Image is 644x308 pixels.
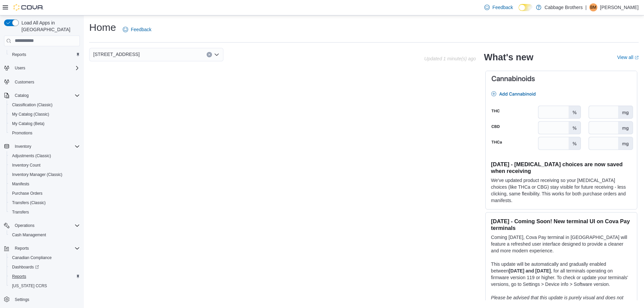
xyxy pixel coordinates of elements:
[9,171,80,179] span: Inventory Manager (Classic)
[12,142,34,150] button: Inventory
[12,142,80,150] span: Inventory
[7,189,83,198] button: Purchase Orders
[9,120,47,128] a: My Catalog (Beta)
[9,208,32,216] a: Transfers
[12,296,32,304] a: Settings
[9,263,42,271] a: Dashboards
[9,189,45,197] a: Purchase Orders
[12,64,28,72] button: Users
[1,295,83,304] button: Settings
[12,181,29,187] span: Manifests
[7,110,83,119] button: My Catalog (Classic)
[491,177,632,204] p: We've updated product receiving so your [MEDICAL_DATA] choices (like THCa or CBG) stay visible fo...
[12,77,80,86] span: Customers
[492,4,513,11] span: Feedback
[7,100,83,110] button: Classification (Classic)
[589,3,597,11] div: Brooklyn McMillan
[7,198,83,207] button: Transfers (Classic)
[12,232,46,238] span: Cash Management
[9,51,29,59] a: Reports
[12,172,62,177] span: Inventory Manager (Classic)
[7,161,83,170] button: Inventory Count
[15,223,35,228] span: Operations
[9,263,80,271] span: Dashboards
[12,264,39,270] span: Dashboards
[1,77,83,86] button: Customers
[491,295,624,307] em: Please be advised that this update is purely visual and does not impact payment functionality.
[12,121,45,126] span: My Catalog (Beta)
[9,129,35,137] a: Promotions
[12,153,51,159] span: Adjustments (Classic)
[9,199,48,207] a: Transfers (Classic)
[9,110,52,118] a: My Catalog (Classic)
[12,112,49,117] span: My Catalog (Classic)
[12,209,29,215] span: Transfers
[7,179,83,189] button: Manifests
[509,268,551,273] strong: [DATE] and [DATE]
[9,180,80,188] span: Manifests
[12,283,47,289] span: [US_STATE] CCRS
[7,207,83,217] button: Transfers
[15,65,25,71] span: Users
[9,51,80,59] span: Reports
[635,56,639,60] svg: External link
[12,274,26,279] span: Reports
[9,199,80,207] span: Transfers (Classic)
[120,23,154,36] a: Feedback
[15,297,29,302] span: Settings
[9,231,49,239] a: Cash Management
[9,272,29,281] a: Reports
[9,208,80,216] span: Transfers
[1,142,83,151] button: Inventory
[491,234,632,254] p: Coming [DATE], Cova Pay terminal in [GEOGRAPHIC_DATA] will feature a refreshed user interface des...
[617,55,639,60] a: View allExternal link
[1,221,83,230] button: Operations
[424,56,476,61] p: Updated 1 minute(s) ago
[12,255,52,260] span: Canadian Compliance
[9,152,80,160] span: Adjustments (Classic)
[9,101,55,109] a: Classification (Classic)
[7,128,83,138] button: Promotions
[9,231,80,239] span: Cash Management
[7,170,83,179] button: Inventory Manager (Classic)
[12,191,43,196] span: Purchase Orders
[9,189,80,197] span: Purchase Orders
[12,163,41,168] span: Inventory Count
[7,119,83,128] button: My Catalog (Beta)
[93,50,140,58] span: [STREET_ADDRESS]
[12,52,26,57] span: Reports
[15,79,34,85] span: Customers
[9,254,54,262] a: Canadian Compliance
[491,261,632,288] p: This update will be automatically and gradually enabled between , for all terminals operating on ...
[600,3,639,11] p: [PERSON_NAME]
[9,282,50,290] a: [US_STATE] CCRS
[9,254,80,262] span: Canadian Compliance
[585,3,587,11] p: |
[1,91,83,100] button: Catalog
[12,222,80,230] span: Operations
[12,222,37,230] button: Operations
[12,295,80,304] span: Settings
[15,246,29,251] span: Reports
[9,120,80,128] span: My Catalog (Beta)
[7,272,83,281] button: Reports
[9,282,80,290] span: Washington CCRS
[214,52,219,57] button: Open list of options
[1,244,83,253] button: Reports
[12,102,53,108] span: Classification (Classic)
[9,161,43,169] a: Inventory Count
[484,52,533,63] h2: What's new
[15,93,29,98] span: Catalog
[12,244,32,252] button: Reports
[89,21,116,34] h1: Home
[9,129,80,137] span: Promotions
[9,152,54,160] a: Adjustments (Classic)
[7,253,83,262] button: Canadian Compliance
[7,151,83,161] button: Adjustments (Classic)
[12,91,31,100] button: Catalog
[491,161,632,174] h3: [DATE] - [MEDICAL_DATA] choices are now saved when receiving
[519,4,533,11] input: Dark Mode
[482,1,516,14] a: Feedback
[131,26,151,33] span: Feedback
